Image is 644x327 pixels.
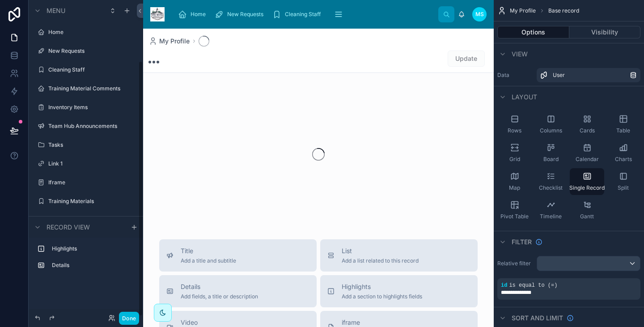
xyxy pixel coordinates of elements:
[48,160,132,167] label: Link 1
[48,85,132,92] label: Training Material Comments
[570,168,604,195] button: Single Record
[150,7,165,21] img: App logo
[497,111,532,138] button: Rows
[48,198,132,205] label: Training Materials
[500,213,529,220] span: Pivot Table
[569,26,641,38] button: Visibility
[48,47,132,55] label: New Requests
[48,66,132,73] label: Cleaning Staff
[615,156,632,163] span: Charts
[570,197,604,224] button: Gantt
[159,37,190,46] span: My Profile
[618,184,629,191] span: Split
[48,29,132,36] label: Home
[576,156,599,163] span: Calendar
[47,223,90,232] span: Record view
[497,168,532,195] button: Map
[475,11,484,18] span: ms
[540,127,562,134] span: Columns
[148,37,190,46] a: My Profile
[47,6,65,15] span: Menu
[534,140,568,166] button: Board
[543,156,559,163] span: Board
[512,50,528,59] span: View
[606,168,640,195] button: Split
[270,6,327,22] a: Cleaning Staff
[497,26,569,38] button: Options
[580,213,594,220] span: Gantt
[606,140,640,166] button: Charts
[227,11,263,18] span: New Requests
[501,282,507,289] span: id
[616,127,630,134] span: Table
[48,179,132,186] label: Iframe
[48,104,132,111] label: Inventory Items
[497,260,533,267] label: Relative filter
[509,282,557,289] span: is equal to (=)
[580,127,595,134] span: Cards
[172,4,438,24] div: scrollable content
[509,184,520,191] span: Map
[606,111,640,138] button: Table
[497,72,533,79] label: Data
[553,72,565,79] span: User
[497,140,532,166] button: Grid
[497,197,532,224] button: Pivot Table
[548,7,579,14] span: Base record
[52,262,131,269] label: Details
[119,312,139,325] button: Done
[570,140,604,166] button: Calendar
[175,6,212,22] a: Home
[512,238,532,246] span: Filter
[569,184,605,191] span: Single Record
[191,11,206,18] span: Home
[48,123,132,130] label: Team Hub Announcements
[29,238,143,281] div: scrollable content
[534,111,568,138] button: Columns
[570,111,604,138] button: Cards
[540,213,562,220] span: Timeline
[508,127,521,134] span: Rows
[212,6,270,22] a: New Requests
[534,197,568,224] button: Timeline
[510,7,536,14] span: My Profile
[48,141,132,149] label: Tasks
[52,245,131,252] label: Highlights
[512,93,537,102] span: Layout
[509,156,520,163] span: Grid
[285,11,321,18] span: Cleaning Staff
[534,168,568,195] button: Checklist
[539,184,563,191] span: Checklist
[537,68,640,82] a: User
